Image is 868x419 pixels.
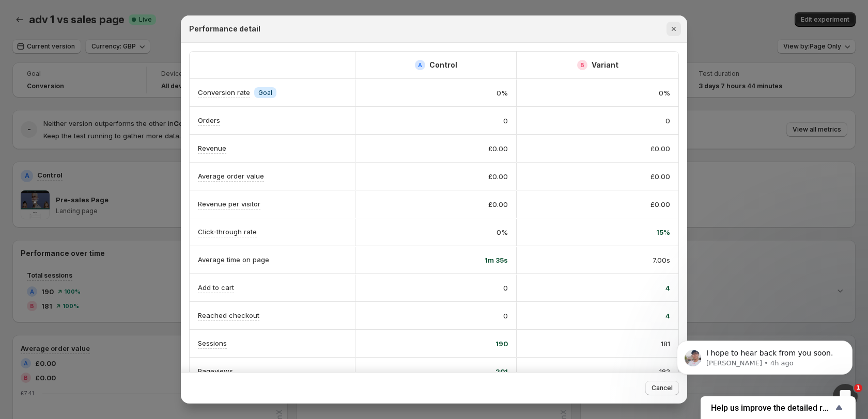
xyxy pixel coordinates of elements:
span: £0.00 [650,171,670,182]
span: 1m 35s [485,255,508,265]
button: Cancel [645,381,679,395]
p: Orders [198,115,220,125]
span: Help us improve the detailed report for A/B campaigns [711,403,833,413]
p: Sessions [198,338,227,348]
p: Conversion rate [198,87,250,98]
span: 1 [854,384,862,392]
h2: Performance detail [189,24,260,34]
span: 181 [661,339,670,349]
span: 0 [503,283,508,293]
p: Revenue [198,143,226,153]
span: 7.00s [653,255,670,265]
p: Add to cart [198,282,234,293]
span: Cancel [652,384,673,392]
span: £0.00 [488,199,508,209]
span: 0 [665,116,670,126]
h2: Control [429,60,457,70]
span: £0.00 [488,171,508,182]
p: Click-through rate [198,227,257,237]
span: 4 [665,283,670,293]
span: 15% [656,227,670,237]
span: 0 [503,311,508,321]
h2: B [580,62,584,68]
p: Average order value [198,171,264,181]
p: Pageviews [198,366,233,376]
span: 182 [659,366,670,377]
span: Goal [258,89,272,97]
span: £0.00 [650,143,670,154]
span: 0% [497,227,508,237]
button: Close [667,22,681,36]
h2: Variant [592,60,618,70]
iframe: Intercom live chat [833,384,858,409]
span: £0.00 [488,143,508,154]
span: 0% [659,88,670,98]
iframe: Intercom notifications message [661,319,868,391]
p: Revenue per visitor [198,199,260,209]
p: Average time on page [198,254,269,265]
span: 0 [503,116,508,126]
button: Show survey - Help us improve the detailed report for A/B campaigns [711,401,845,414]
span: 190 [495,339,508,349]
span: 0% [497,88,508,98]
p: Reached checkout [198,310,259,320]
span: 201 [495,366,508,377]
h2: A [418,62,422,68]
span: £0.00 [650,199,670,209]
span: 4 [665,311,670,321]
